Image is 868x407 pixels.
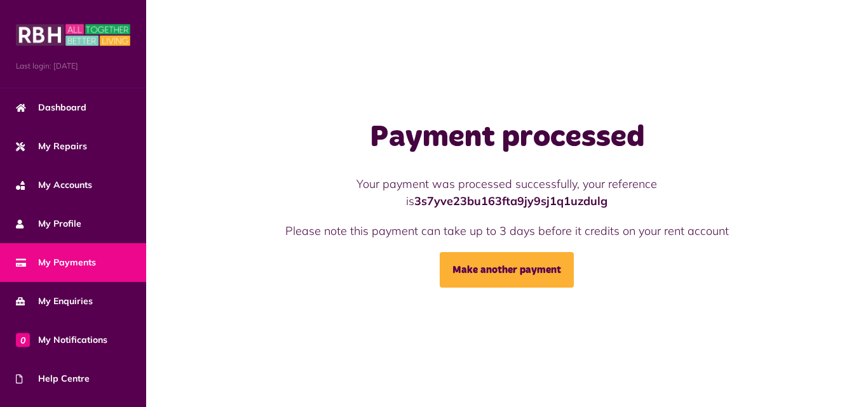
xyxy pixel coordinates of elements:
a: Make another payment [440,252,574,288]
span: Last login: [DATE] [16,60,130,72]
img: MyRBH [16,22,130,48]
span: 0 [16,333,30,347]
span: My Enquiries [16,295,93,308]
span: My Repairs [16,140,87,153]
strong: 3s7yve23bu163fta9jy9sj1q1uzdulg [414,194,607,208]
p: Your payment was processed successfully, your reference is [262,175,752,210]
span: My Profile [16,217,81,230]
span: Dashboard [16,101,86,114]
h1: Payment processed [262,119,752,156]
span: My Accounts [16,178,92,192]
span: Help Centre [16,372,90,385]
p: Please note this payment can take up to 3 days before it credits on your rent account [262,222,752,239]
span: My Notifications [16,333,107,347]
span: My Payments [16,256,96,269]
